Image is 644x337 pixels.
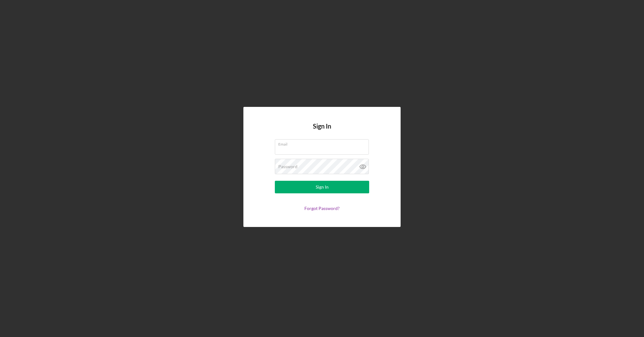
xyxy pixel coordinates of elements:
[313,123,331,139] h4: Sign In
[275,181,369,193] button: Sign In
[304,206,340,211] a: Forgot Password?
[278,164,297,169] label: Password
[278,140,369,146] label: Email
[316,181,329,193] div: Sign In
